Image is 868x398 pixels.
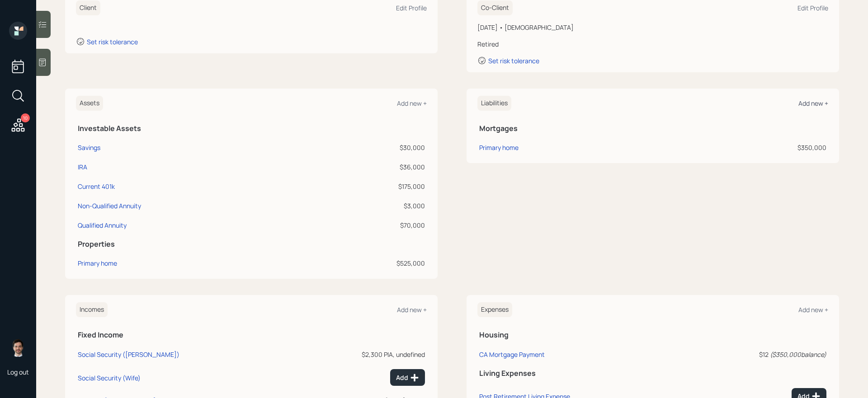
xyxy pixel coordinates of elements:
[798,305,828,314] div: Add new +
[7,368,29,376] div: Log out
[477,302,512,317] h6: Expenses
[679,143,826,152] div: $350,000
[78,143,100,152] div: Savings
[477,23,828,32] div: [DATE] • [DEMOGRAPHIC_DATA]
[78,374,141,382] div: Social Security (Wife)
[315,143,425,152] div: $30,000
[76,96,103,111] h6: Assets
[396,4,427,12] div: Edit Profile
[397,305,427,314] div: Add new +
[479,331,826,339] h5: Housing
[479,350,545,359] div: CA Mortgage Payment
[78,350,179,359] div: Social Security ([PERSON_NAME])
[798,99,828,108] div: Add new +
[722,350,826,359] div: $12
[78,162,87,172] div: IRA
[78,240,425,248] h5: Properties
[21,113,30,122] div: 10
[390,369,425,386] button: Add
[315,201,425,211] div: $3,000
[76,0,100,15] h6: Client
[9,339,27,357] img: jonah-coleman-headshot.png
[397,99,427,108] div: Add new +
[477,96,511,111] h6: Liabilities
[477,39,828,49] div: Retired
[78,258,117,268] div: Primary home
[87,37,138,46] div: Set risk tolerance
[78,201,141,211] div: Non-Qualified Annuity
[78,331,425,339] h5: Fixed Income
[315,182,425,191] div: $175,000
[770,350,826,359] i: ( $350,000 balance)
[479,124,826,133] h5: Mortgages
[479,369,826,378] h5: Living Expenses
[797,4,828,12] div: Edit Profile
[479,143,519,152] div: Primary home
[315,162,425,172] div: $36,000
[477,0,513,15] h6: Co-Client
[267,350,425,359] div: $2,300 PIA, undefined
[78,124,425,133] h5: Investable Assets
[78,182,115,191] div: Current 401k
[76,302,108,317] h6: Incomes
[488,56,539,65] div: Set risk tolerance
[315,220,425,230] div: $70,000
[396,373,419,382] div: Add
[78,220,127,230] div: Qualified Annuity
[315,258,425,268] div: $525,000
